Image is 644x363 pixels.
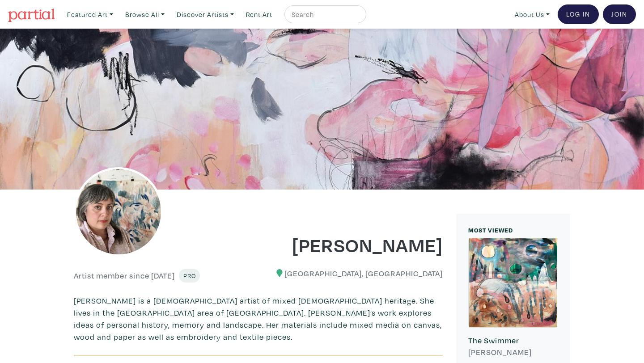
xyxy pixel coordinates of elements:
[603,4,636,24] a: Join
[173,5,238,24] a: Discover Artists
[468,226,513,234] small: MOST VIEWED
[265,232,443,257] h1: [PERSON_NAME]
[468,347,558,357] h6: [PERSON_NAME]
[74,167,163,257] img: phpThumb.php
[121,5,169,24] a: Browse All
[74,271,175,281] h6: Artist member since [DATE]
[265,269,443,279] h6: [GEOGRAPHIC_DATA], [GEOGRAPHIC_DATA]
[242,5,276,24] a: Rent Art
[183,271,196,280] span: Pro
[74,295,443,343] p: [PERSON_NAME] is a [DEMOGRAPHIC_DATA] artist of mixed [DEMOGRAPHIC_DATA] heritage. She lives in t...
[468,336,558,346] h6: The Swimmer
[63,5,117,24] a: Featured Art
[558,4,599,24] a: Log In
[291,9,358,20] input: Search
[511,5,554,24] a: About Us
